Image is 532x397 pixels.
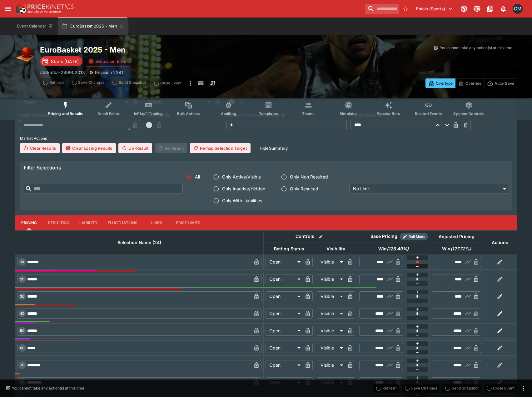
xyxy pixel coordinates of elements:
[222,173,261,180] span: Only Active/Visible
[12,385,85,391] p: You cannot take any action(s) at this time.
[266,326,303,336] div: Open
[13,18,57,35] button: Event Calendar
[415,111,442,116] span: Related Events
[2,3,14,14] button: open drawer
[436,80,453,87] p: Overtype
[317,377,345,387] div: Visible
[27,10,61,13] img: Sportsbook Management
[256,143,291,153] button: HideSummary
[19,363,26,367] span: 70
[222,197,262,204] span: Only With Liabilities
[19,294,26,299] span: 30
[15,215,43,230] button: Pricing
[19,346,26,350] span: 60
[387,245,409,253] em: ( 126.49 %)
[290,173,328,180] span: Only Non Resulted
[190,143,251,153] button: Remap Selection Target
[453,111,484,116] span: System Controls
[103,215,143,230] button: Fluctuations
[263,230,357,243] th: Controls
[19,260,25,264] span: 10
[171,215,206,230] button: Price Limits
[195,173,200,180] span: All
[368,233,400,240] div: Base Pricing
[511,2,525,16] button: Cameron Matheson
[435,245,478,253] span: Win(127.72%)
[19,329,26,333] span: 50
[14,3,26,15] img: PriceKinetics Logo
[349,184,508,194] div: No Limit
[19,311,26,316] span: 40
[440,45,513,51] p: You cannot take any action(s) at this time.
[484,78,517,88] button: Auto-Save
[48,111,83,116] span: Pricing and Results
[377,111,400,116] span: Popular Bets
[40,45,279,55] h2: Copy To Clipboard
[74,215,102,230] button: Liability
[266,274,303,284] div: Open
[520,384,527,392] button: more
[340,111,357,116] span: Simulator
[317,326,345,336] div: Visible
[302,111,315,116] span: Teams
[134,111,163,116] span: InPlay™ Trading
[266,309,303,319] div: Open
[317,233,325,241] button: Bulk edit
[155,143,187,153] span: Re-Result
[412,4,456,14] button: Select Tenant
[40,69,85,76] p: Copy To Clipboard
[111,239,168,246] span: Selection Name (24)
[118,143,152,153] button: Un-Result
[425,78,455,88] button: Overtype
[143,215,171,230] button: Links
[365,4,399,14] input: search
[290,185,318,192] span: Only Resulted
[222,185,265,192] span: Only Inactive/Hidden
[513,4,523,14] div: Cameron Matheson
[266,291,303,301] div: Open
[498,3,509,14] button: Notifications
[266,343,303,353] div: Open
[406,234,428,239] span: Roll Mode
[58,18,128,35] button: EuroBasket 2025 - Men
[85,56,131,67] button: Simulation Error
[27,4,74,9] img: PriceKinetics
[400,233,428,240] div: Show/hide Price Roll mode configuration.
[43,215,74,230] button: Resulting
[317,343,345,353] div: Visible
[24,164,508,171] h6: Filter Selections
[485,3,496,14] button: Documentation
[95,69,123,76] p: Revision 2241
[495,80,514,87] p: Auto-Save
[43,98,489,120] div: Event type filters
[15,45,35,65] img: basketball.png
[62,143,116,153] button: Clear Losing Results
[465,80,481,87] p: Override
[266,360,303,370] div: Open
[400,4,410,14] button: No Bookmarks
[317,309,345,319] div: Visible
[259,111,278,116] span: Templates
[186,78,194,88] button: more
[430,230,483,243] th: Adjusted Pricing
[458,3,470,14] button: Connected to PK
[177,111,200,116] span: Bulk Actions
[471,3,483,14] button: Toggle light/dark mode
[20,134,512,143] label: Market Actions
[371,245,415,253] span: Win(126.49%)
[51,58,79,65] p: Starts [DATE]
[483,230,517,254] th: Actions
[317,274,345,284] div: Visible
[221,111,236,116] span: Auditing
[450,245,471,253] em: ( 127.72 %)
[266,377,303,387] div: Open
[20,143,60,153] button: Clear Results
[320,245,352,253] span: Visibility
[97,111,120,116] span: Detail Editor
[317,291,345,301] div: Visible
[266,257,303,267] div: Open
[317,360,345,370] div: Visible
[317,257,345,267] div: Visible
[455,78,484,88] button: Override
